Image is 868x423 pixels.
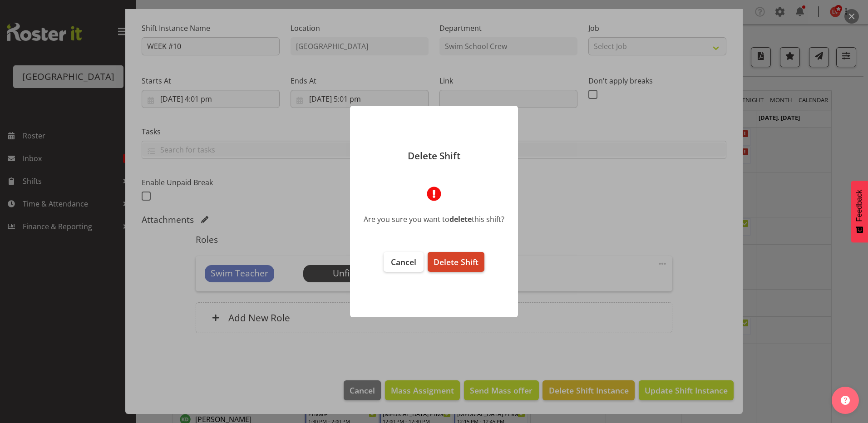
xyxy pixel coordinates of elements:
[359,151,509,161] p: Delete Shift
[841,396,850,405] img: help-xxl-2.png
[855,190,863,221] span: Feedback
[851,181,868,242] button: Feedback - Show survey
[428,252,484,272] button: Delete Shift
[384,252,424,272] button: Cancel
[434,256,478,267] span: Delete Shift
[391,256,416,267] span: Cancel
[449,214,472,224] b: delete
[364,214,504,225] div: Are you sure you want to this shift?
